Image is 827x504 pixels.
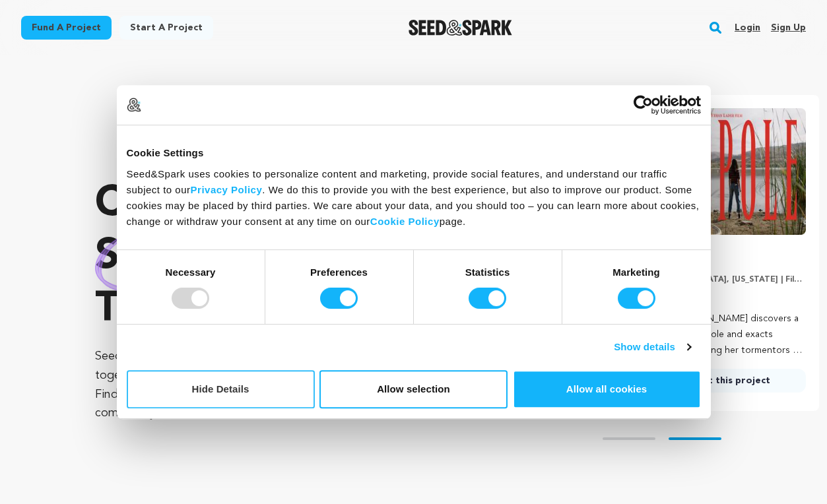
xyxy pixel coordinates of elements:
[370,216,440,227] a: Cookie Policy
[513,370,701,408] button: Allow all cookies
[638,290,806,301] p: Horror, Comedy
[614,339,690,355] a: Show details
[638,369,806,393] a: Support this project
[127,145,701,161] div: Cookie Settings
[319,370,508,408] button: Allow selection
[409,20,512,36] img: Seed&Spark Logo Dark Mode
[638,311,806,358] p: Outcast [PERSON_NAME] discovers a carnivorous tadpole and exacts revenge by feeding her tormentor...
[409,20,512,36] a: Seed&Spark Homepage
[638,108,806,235] img: TADPOLE image
[127,166,701,230] div: Seed&Spark uses cookies to personalize content and marketing, provide social features, and unders...
[771,17,806,38] a: Sign up
[95,178,379,336] p: Crowdfunding that .
[638,274,806,285] p: [GEOGRAPHIC_DATA], [US_STATE] | Film Short
[21,16,112,40] a: Fund a project
[95,347,379,423] p: Seed&Spark is where creators and audiences work together to bring incredible new projects to life...
[585,95,701,115] a: Usercentrics Cookiebot - opens in a new window
[612,267,660,278] strong: Marketing
[735,17,760,38] a: Login
[127,98,141,112] img: logo
[127,370,315,408] button: Hide Details
[119,16,213,40] a: Start a project
[191,184,263,195] a: Privacy Policy
[166,267,216,278] strong: Necessary
[310,267,368,278] strong: Preferences
[465,267,510,278] strong: Statistics
[95,222,234,294] img: hand sketched image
